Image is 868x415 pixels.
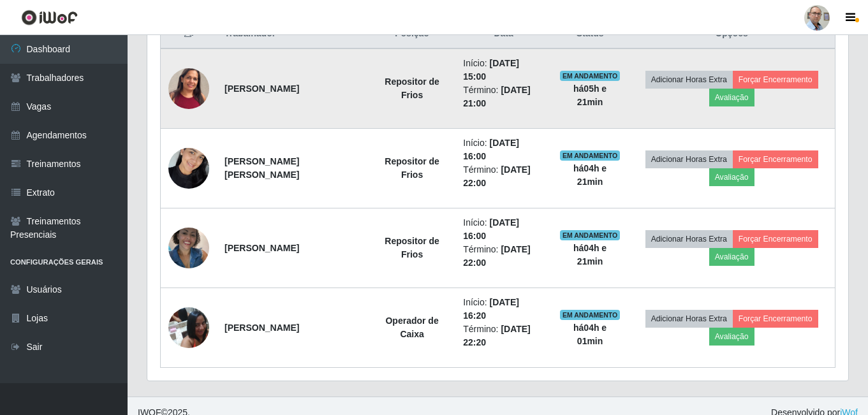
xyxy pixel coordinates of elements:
strong: Operador de Caixa [385,316,438,339]
strong: Repositor de Frios [385,236,439,259]
time: [DATE] 16:20 [463,297,519,321]
strong: há 04 h e 01 min [573,323,607,346]
li: Início: [463,136,544,163]
strong: [PERSON_NAME] [224,243,299,253]
button: Adicionar Horas Extra [645,150,733,168]
button: Avaliação [709,248,754,266]
strong: [PERSON_NAME] [224,84,299,94]
li: Início: [463,216,544,243]
li: Término: [463,163,544,190]
li: Início: [463,57,544,84]
img: CoreUI Logo [21,10,78,25]
button: Adicionar Horas Extra [645,71,733,89]
li: Início: [463,296,544,323]
img: 1716827942776.jpeg [168,300,209,354]
strong: há 05 h e 21 min [573,84,607,107]
span: EM ANDAMENTO [560,150,621,161]
strong: [PERSON_NAME] [224,323,299,333]
span: EM ANDAMENTO [560,71,621,81]
img: 1750528550016.jpeg [168,221,209,275]
strong: [PERSON_NAME] [PERSON_NAME] [224,156,299,180]
strong: há 04 h e 21 min [573,163,607,187]
span: EM ANDAMENTO [560,310,621,320]
img: 1759712024106.jpeg [168,45,209,133]
time: [DATE] 15:00 [463,58,519,82]
li: Término: [463,84,544,110]
li: Término: [463,243,544,270]
button: Adicionar Horas Extra [645,310,733,328]
li: Término: [463,323,544,349]
button: Adicionar Horas Extra [645,230,733,248]
strong: Repositor de Frios [385,156,439,180]
button: Forçar Encerramento [733,230,818,248]
button: Avaliação [709,168,754,186]
span: EM ANDAMENTO [560,230,621,240]
button: Forçar Encerramento [733,310,818,328]
time: [DATE] 16:00 [463,138,519,161]
time: [DATE] 16:00 [463,217,519,241]
strong: Repositor de Frios [385,76,439,100]
button: Forçar Encerramento [733,71,818,89]
img: 1736860936757.jpeg [168,141,209,195]
button: Forçar Encerramento [733,150,818,168]
strong: há 04 h e 21 min [573,243,607,266]
button: Avaliação [709,328,754,346]
button: Avaliação [709,89,754,106]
